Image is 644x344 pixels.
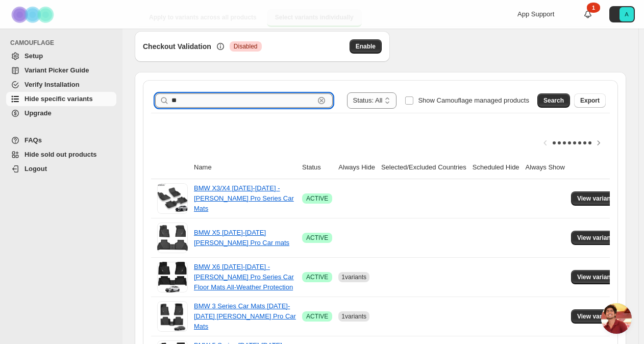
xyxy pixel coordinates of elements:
span: Disabled [234,42,258,51]
h3: Checkout Validation [143,41,211,52]
a: Variant Picker Guide [6,63,116,78]
button: Export [574,93,606,108]
img: BMW X3/X4 2018-2025 - Adrian Pro Series Car Mats [157,183,188,214]
button: View variants [571,231,623,245]
text: A [625,11,629,17]
span: Search [543,96,564,105]
span: 1 variants [341,274,366,281]
span: Avatar with initials A [620,7,634,21]
span: View variants [577,273,616,281]
button: Enable [350,39,382,54]
span: ACTIVE [306,273,328,281]
span: Setup [24,52,43,60]
span: View variants [577,234,616,242]
a: FAQs [6,133,116,148]
a: Hide sold out products [6,148,116,162]
span: ACTIVE [306,234,328,242]
span: Logout [24,165,47,173]
span: View variants [577,194,616,203]
span: Enable [356,42,376,51]
img: Camouflage [8,1,59,29]
span: Hide sold out products [24,151,97,158]
a: Verify Installation [6,78,116,92]
a: Logout [6,162,116,176]
button: Scroll table right one column [591,136,606,150]
img: BMW 3 Series Car Mats 2018-2026 Adrian Pro Car Mats [157,301,188,332]
button: Search [537,93,570,108]
span: CAMOUFLAGE [10,39,117,47]
button: View variants [571,270,623,284]
span: App Support [517,10,554,18]
span: 1 variants [341,313,366,320]
th: Selected/Excluded Countries [378,156,469,179]
th: Always Show [523,156,568,179]
a: BMW X6 [DATE]-[DATE] - [PERSON_NAME] Pro Series Car Floor Mats All-Weather Protection [194,263,294,291]
th: Scheduled Hide [469,156,523,179]
th: Name [191,156,299,179]
span: Variant Picker Guide [24,66,89,74]
span: FAQs [24,136,42,144]
span: Hide specific variants [24,95,93,103]
button: Clear [316,95,327,106]
a: BMW X5 [DATE]-[DATE] [PERSON_NAME] Pro Car mats [194,229,289,247]
a: BMW X3/X4 [DATE]-[DATE] - [PERSON_NAME] Pro Series Car Mats [194,184,294,212]
div: Open chat [601,303,632,334]
span: Upgrade [24,109,52,117]
th: Always Hide [335,156,378,179]
a: BMW 3 Series Car Mats [DATE]-[DATE] [PERSON_NAME] Pro Car Mats [194,302,296,330]
div: 1 [587,3,600,13]
img: BMW X6 2020-2026 - Adrian Pro Series Car Floor Mats All-Weather Protection [158,262,187,292]
button: View variants [571,309,623,324]
span: Verify Installation [24,81,80,88]
a: Upgrade [6,106,116,120]
span: Export [580,96,600,105]
span: ACTIVE [306,194,328,203]
th: Status [299,156,335,179]
span: Show Camouflage managed products [418,96,529,104]
a: Setup [6,49,116,63]
span: View variants [577,312,616,321]
a: Hide specific variants [6,92,116,106]
span: ACTIVE [306,312,328,321]
button: View variants [571,191,623,206]
img: BMW X5 2019-2025 Adrian Pro Car mats [157,223,188,253]
button: Avatar with initials A [609,6,635,22]
a: 1 [583,9,593,19]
